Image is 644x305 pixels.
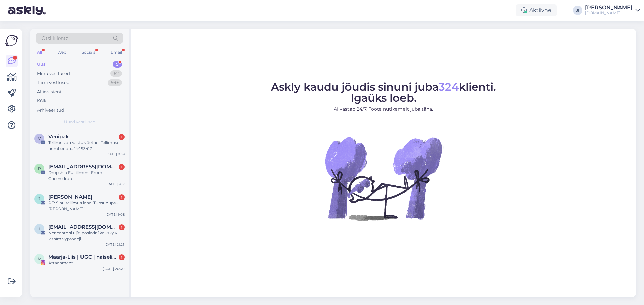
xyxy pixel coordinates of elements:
[271,80,496,104] span: Askly kaudu jõudis sinuni juba klienti. Igaüks loeb.
[108,79,122,86] div: 99+
[113,61,122,68] div: 5
[105,212,125,217] div: [DATE] 9:08
[106,152,125,157] div: [DATE] 9:39
[104,242,125,247] div: [DATE] 21:25
[80,48,97,57] div: Socials
[119,134,125,140] div: 1
[48,140,125,152] div: Tellimus on vastu võetud. Tellimuse number on:: 14493417
[38,196,40,201] span: J
[323,118,444,239] img: No Chat active
[585,5,640,16] a: [PERSON_NAME][DOMAIN_NAME]
[38,136,41,141] span: V
[585,5,633,10] div: [PERSON_NAME]
[37,107,64,114] div: Arhiveeritud
[48,200,125,212] div: RE: Sinu tellimus lehel Tupsunupsu [PERSON_NAME]!
[48,164,118,170] span: partners@cheersdrop.com
[271,106,496,113] p: AI vastab 24/7. Tööta nutikamalt juba täna.
[38,166,41,171] span: p
[37,98,47,104] div: Kõik
[37,79,70,86] div: Tiimi vestlused
[56,48,68,57] div: Web
[42,35,68,42] span: Otsi kliente
[37,70,70,77] div: Minu vestlused
[39,226,40,231] span: i
[48,194,92,200] span: Jekaterina Popova
[573,6,582,15] div: JI
[48,260,125,266] div: Attachment
[119,164,125,170] div: 1
[110,70,122,77] div: 62
[38,256,41,261] span: M
[119,194,125,200] div: 1
[516,4,557,16] div: Aktiivne
[585,10,633,16] div: [DOMAIN_NAME]
[48,134,69,140] span: Venipak
[36,48,43,57] div: All
[48,170,125,182] div: Dropship Fulfillment From Cheersdrop
[48,254,118,260] span: Maarja-Liis | UGC | naiselikkus | tervis | ilu | reisimine
[106,182,125,187] div: [DATE] 9:17
[119,224,125,230] div: 1
[5,34,18,47] img: Askly Logo
[37,61,46,68] div: Uus
[109,48,123,57] div: Email
[119,254,125,260] div: 1
[439,80,459,93] span: 324
[103,266,125,271] div: [DATE] 20:40
[48,230,125,242] div: Nenechte si ujít: poslední kousky v letním výprodeji!
[48,224,118,230] span: info@okbare.cz
[37,89,62,95] div: AI Assistent
[64,119,95,125] span: Uued vestlused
